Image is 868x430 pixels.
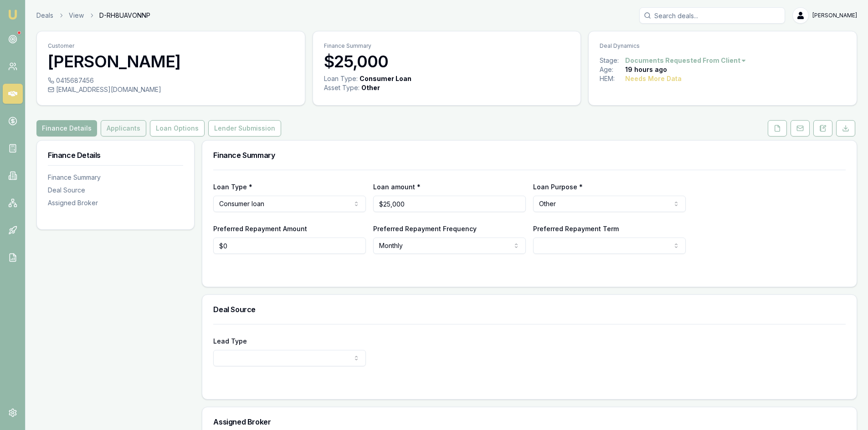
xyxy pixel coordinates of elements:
[48,186,183,195] div: Deal Source
[206,120,283,137] a: Lender Submission
[600,42,846,50] p: Deal Dynamics
[625,65,667,74] div: 19 hours ago
[48,76,294,85] div: 0415687456
[600,56,625,65] div: Stage:
[625,56,747,65] button: Documents Requested From Client
[48,52,294,71] h3: [PERSON_NAME]
[213,183,252,191] label: Loan Type *
[373,196,526,212] input: $
[361,83,380,92] div: Other
[99,11,150,20] span: D-RH8UAVONNP
[213,238,366,254] input: $
[360,74,411,83] div: Consumer Loan
[213,337,247,345] label: Lead Type
[99,120,148,137] a: Applicants
[600,65,625,74] div: Age:
[213,306,846,313] h3: Deal Source
[69,11,84,20] a: View
[150,120,205,137] button: Loan Options
[639,7,785,24] input: Search deals
[600,74,625,83] div: HEM:
[36,11,150,20] nav: breadcrumb
[48,152,183,159] h3: Finance Details
[7,9,18,20] img: emu-icon-u.png
[48,173,183,182] div: Finance Summary
[324,74,358,83] div: Loan Type:
[324,42,570,50] p: Finance Summary
[36,11,53,20] a: Deals
[324,52,570,71] h3: $25,000
[208,120,281,137] button: Lender Submission
[373,225,477,233] label: Preferred Repayment Frequency
[625,74,682,83] div: Needs More Data
[213,418,846,425] h3: Assigned Broker
[213,152,846,159] h3: Finance Summary
[324,83,360,92] div: Asset Type :
[48,42,294,50] p: Customer
[373,183,421,191] label: Loan amount *
[36,120,99,137] a: Finance Details
[101,120,146,137] button: Applicants
[48,198,183,207] div: Assigned Broker
[48,85,294,94] div: [EMAIL_ADDRESS][DOMAIN_NAME]
[533,183,583,191] label: Loan Purpose *
[148,120,206,137] a: Loan Options
[812,12,857,19] span: [PERSON_NAME]
[36,120,97,137] button: Finance Details
[213,225,307,233] label: Preferred Repayment Amount
[533,225,619,233] label: Preferred Repayment Term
